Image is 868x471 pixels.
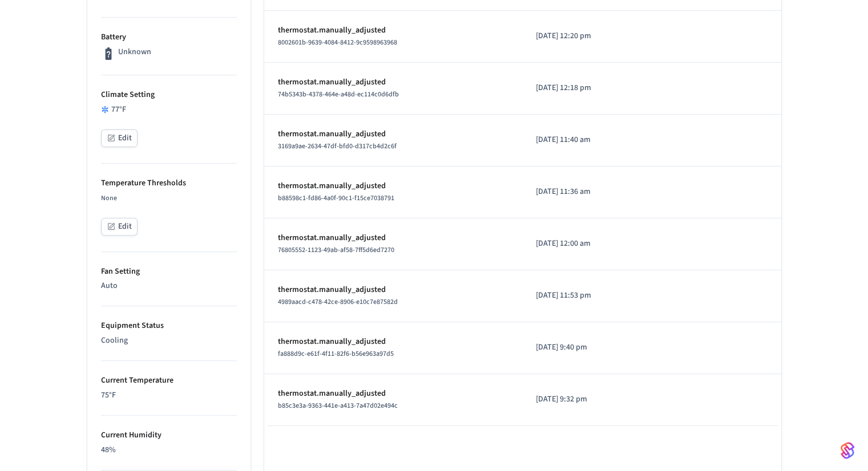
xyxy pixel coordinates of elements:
[118,46,151,58] p: Unknown
[278,232,508,244] p: thermostat.manually_adjusted
[536,134,652,146] p: [DATE] 11:40 am
[278,180,508,192] p: thermostat.manually_adjusted
[101,89,237,101] p: Climate Setting
[278,245,394,255] span: 76805552-1123-49ab-af58-7ff5d6ed7270
[278,336,508,348] p: thermostat.manually_adjusted
[101,335,237,347] p: Cooling
[278,388,508,400] p: thermostat.manually_adjusted
[278,401,398,411] span: b85c3e3a-9363-441e-a413-7a47d02e494c
[101,444,237,456] p: 48%
[536,30,652,42] p: [DATE] 12:20 pm
[101,280,237,292] p: Auto
[101,389,237,401] p: 75 °F
[101,266,237,278] p: Fan Setting
[536,393,652,405] p: [DATE] 9:32 pm
[101,104,237,116] div: 77 °F
[841,441,854,460] img: SeamLogoGradient.69752ec5.svg
[101,31,237,43] p: Battery
[101,193,117,203] span: None
[278,284,508,296] p: thermostat.manually_adjusted
[278,25,508,36] p: thermostat.manually_adjusted
[278,141,397,151] span: 3169a9ae-2634-47df-bfd0-d317cb4d2c6f
[101,177,237,189] p: Temperature Thresholds
[536,238,652,250] p: [DATE] 12:00 am
[536,186,652,198] p: [DATE] 11:36 am
[101,429,237,441] p: Current Humidity
[278,90,399,99] span: 74b5343b-4378-464e-a48d-ec114c0d6dfb
[278,349,394,359] span: fa888d9c-e61f-4f11-82f6-b56e963a97d5
[101,320,237,332] p: Equipment Status
[278,76,508,88] p: thermostat.manually_adjusted
[536,290,652,302] p: [DATE] 11:53 pm
[101,375,237,387] p: Current Temperature
[101,129,138,147] button: Edit
[278,128,508,140] p: thermostat.manually_adjusted
[278,297,398,307] span: 4989aacd-c478-42ce-8906-e10c7e87582d
[278,38,397,47] span: 8002601b-9639-4084-8412-9c9598963968
[101,218,138,235] button: Edit
[278,193,394,203] span: b88598c1-fd86-4a0f-90c1-f15ce7038791
[536,82,652,94] p: [DATE] 12:18 pm
[536,342,652,354] p: [DATE] 9:40 pm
